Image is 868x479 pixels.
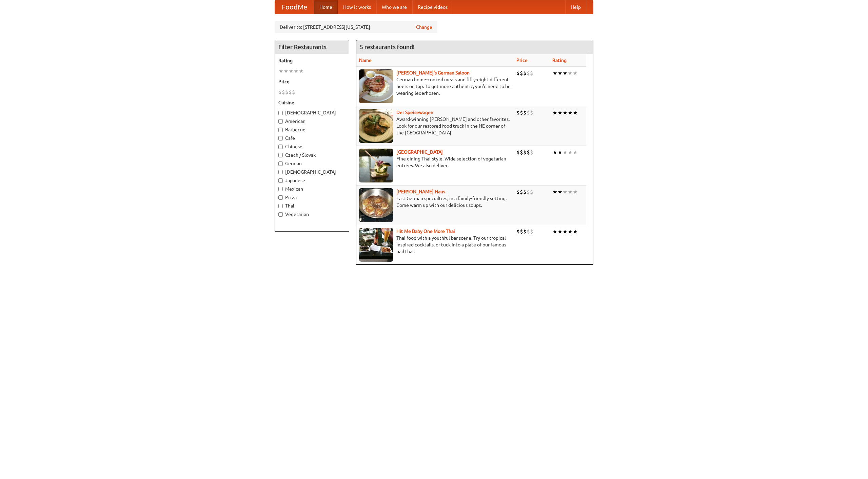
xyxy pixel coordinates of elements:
div: Deliver to: [STREET_ADDRESS][US_STATE] [275,21,437,33]
a: Who we are [376,0,412,14]
li: ★ [563,109,568,116]
li: ★ [573,188,578,196]
li: ★ [563,149,568,156]
li: $ [520,149,523,156]
li: $ [516,149,520,156]
li: ★ [278,67,283,75]
li: ★ [299,67,304,75]
li: ★ [568,188,573,196]
a: Hit Me Baby One More Thai [396,228,455,234]
ng-pluralize: 5 restaurants found! [360,44,415,50]
a: [GEOGRAPHIC_DATA] [396,149,443,155]
li: $ [527,188,530,196]
li: $ [520,69,523,77]
li: ★ [563,188,568,196]
li: $ [516,109,520,116]
img: satay.jpg [359,149,393,182]
li: ★ [573,109,578,116]
li: $ [289,88,292,96]
li: ★ [563,69,568,77]
label: [DEMOGRAPHIC_DATA] [278,169,346,175]
li: $ [530,228,533,235]
a: Change [416,24,432,30]
a: Der Speisewagen [396,110,433,115]
input: Cafe [278,136,283,140]
li: $ [516,69,520,77]
a: Name [359,58,372,63]
label: Pizza [278,194,346,201]
li: $ [523,109,527,116]
li: $ [527,69,530,77]
img: babythai.jpg [359,228,393,262]
li: $ [523,188,527,196]
li: ★ [568,109,573,116]
li: ★ [557,188,563,196]
img: kohlhaus.jpg [359,188,393,222]
label: Vegetarian [278,211,346,218]
h5: Rating [278,57,346,64]
li: $ [520,228,523,235]
a: [PERSON_NAME] Haus [396,189,445,194]
input: Pizza [278,195,283,200]
li: ★ [568,149,573,156]
label: Japanese [278,177,346,184]
li: $ [520,188,523,196]
a: Rating [552,58,567,63]
li: $ [516,228,520,235]
label: [DEMOGRAPHIC_DATA] [278,109,346,116]
li: $ [278,88,282,96]
li: ★ [294,67,299,75]
a: How it works [338,0,376,14]
li: ★ [557,69,563,77]
input: Czech / Slovak [278,153,283,157]
label: Chinese [278,143,346,150]
li: $ [292,88,295,96]
li: $ [530,188,533,196]
li: $ [523,149,527,156]
p: Award-winning [PERSON_NAME] and other favorites. Look for our restored food truck in the NE corne... [359,116,511,136]
input: Barbecue [278,128,283,132]
li: $ [527,228,530,235]
input: Mexican [278,187,283,191]
input: Chinese [278,145,283,149]
a: Price [516,58,528,63]
li: ★ [573,228,578,235]
li: ★ [552,69,557,77]
label: Cafe [278,135,346,141]
input: American [278,119,283,124]
input: Thai [278,204,283,208]
a: Recipe videos [412,0,453,14]
li: ★ [283,67,289,75]
h4: Filter Restaurants [275,40,349,54]
li: ★ [552,228,557,235]
label: American [278,118,346,125]
li: $ [523,69,527,77]
li: ★ [552,149,557,156]
input: German [278,161,283,166]
label: Thai [278,202,346,209]
li: $ [527,149,530,156]
li: ★ [557,109,563,116]
li: $ [523,228,527,235]
input: Japanese [278,178,283,183]
li: $ [530,69,533,77]
li: ★ [289,67,294,75]
a: Help [565,0,586,14]
li: ★ [573,149,578,156]
p: German home-cooked meals and fifty-eight different beers on tap. To get more authentic, you'd nee... [359,76,511,96]
li: $ [530,109,533,116]
li: ★ [568,69,573,77]
h5: Price [278,78,346,85]
img: speisewagen.jpg [359,109,393,143]
li: $ [282,88,285,96]
li: $ [527,109,530,116]
li: $ [516,188,520,196]
label: German [278,160,346,167]
li: ★ [557,149,563,156]
a: [PERSON_NAME]'s German Saloon [396,70,470,75]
